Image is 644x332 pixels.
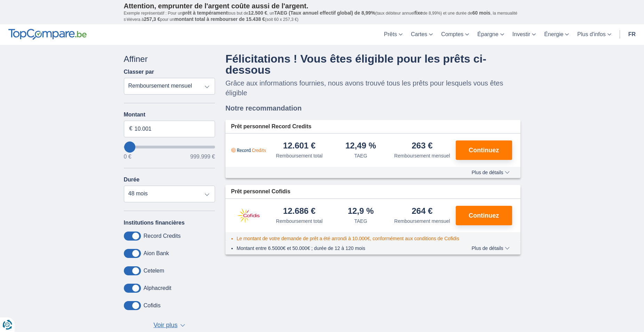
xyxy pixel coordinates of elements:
[573,24,615,45] a: Plus d'infos
[394,218,450,225] div: Remboursement mensuel
[180,324,185,327] span: ▼
[237,245,451,252] li: Montant entre 6.5000€ et 50.000€ ; durée de 12 à 120 mois
[456,140,512,160] button: Continuez
[124,177,140,183] label: Durée
[345,141,376,151] div: 12,49 %
[412,207,432,216] div: 264 €
[124,112,215,118] label: Montant
[274,10,375,16] span: TAEG (Taux annuel effectif global) de 8,99%
[124,53,215,65] div: Affiner
[129,125,133,133] span: €
[231,141,266,159] img: pret personnel Record Credits
[248,10,268,16] span: 12.500 €
[508,24,540,45] a: Investir
[354,152,367,159] div: TAEG
[469,212,499,219] span: Continuez
[144,302,161,309] label: Cofidis
[144,233,181,239] label: Record Credits
[469,147,499,153] span: Continuez
[124,146,215,148] input: wantToBorrow
[225,53,520,75] h4: Félicitations ! Vous êtes éligible pour les prêts ci-dessous
[412,141,432,151] div: 263 €
[124,10,520,23] p: Exemple représentatif : Pour un tous but de , un (taux débiteur annuel de 8,99%) et une durée de ...
[225,78,520,98] p: Grâce aux informations fournies, nous avons trouvé tous les prêts pour lesquels vous êtes éligible
[394,152,450,159] div: Remboursement mensuel
[174,16,265,22] span: montant total à rembourser de 15.438 €
[151,321,187,330] button: Voir plus ▼
[124,220,185,226] label: Institutions financières
[231,207,266,224] img: pret personnel Cofidis
[414,10,423,16] span: fixe
[144,268,165,274] label: Cetelem
[153,321,177,330] span: Voir plus
[144,285,172,291] label: Alphacredit
[437,24,473,45] a: Comptes
[380,24,407,45] a: Prêts
[283,141,316,151] div: 12.601 €
[124,2,520,10] p: Attention, emprunter de l'argent coûte aussi de l'argent.
[407,24,437,45] a: Cartes
[473,24,508,45] a: Épargne
[354,218,367,225] div: TAEG
[231,188,291,196] span: Prêt personnel Cofidis
[124,69,154,75] label: Classer par
[466,170,515,175] button: Plus de détails
[8,29,87,40] img: TopCompare
[231,123,311,131] span: Prêt personnel Record Credits
[190,154,215,160] span: 999.999 €
[456,206,512,225] button: Continuez
[283,207,316,216] div: 12.686 €
[182,10,228,16] span: prêt à tempérament
[276,152,323,159] div: Remboursement total
[471,170,509,175] span: Plus de détails
[144,16,160,22] span: 257,3 €
[471,246,509,251] span: Plus de détails
[624,24,640,45] a: fr
[472,10,491,16] span: 60 mois
[540,24,573,45] a: Énergie
[144,250,169,257] label: Aion Bank
[466,245,515,251] button: Plus de détails
[237,235,459,242] li: Le montant de votre demande de prêt a été arrondi à 10.000€, conformément aux conditions de Cofidis
[348,207,374,216] div: 12,9 %
[124,154,132,160] span: 0 €
[276,218,323,225] div: Remboursement total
